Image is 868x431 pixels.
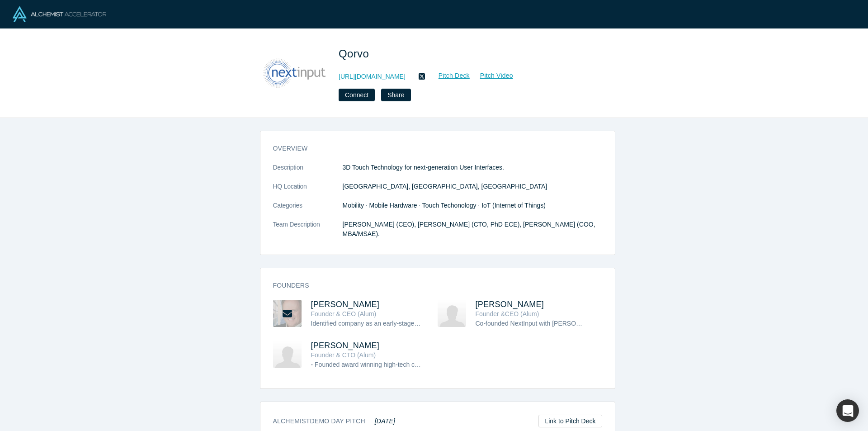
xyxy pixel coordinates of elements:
img: Qorvo's Logo [263,42,326,105]
a: Pitch Deck [429,71,470,81]
button: Share [381,89,410,101]
a: Link to Pitch Deck [538,415,602,427]
button: Connect [339,89,375,101]
dt: Categories [273,201,343,220]
a: [PERSON_NAME] [311,300,380,309]
a: [PERSON_NAME] [476,300,544,309]
h3: overview [273,144,590,153]
a: Pitch Video [470,71,514,81]
p: 3D Touch Technology for next-generation User Interfaces. [343,163,602,172]
span: Founder & CEO (Alum) [311,310,377,317]
a: [PERSON_NAME] [311,341,380,350]
dd: [GEOGRAPHIC_DATA], [GEOGRAPHIC_DATA], [GEOGRAPHIC_DATA] [343,182,602,191]
em: [DATE] [375,417,395,425]
span: Founder & CTO (Alum) [311,351,376,359]
img: Ian Campbell's Profile Image [438,300,466,327]
dt: HQ Location [273,182,343,201]
dt: Description [273,163,343,182]
img: Alchemist Logo [13,6,106,22]
span: Founder &CEO (Alum) [476,310,539,317]
h3: Founders [273,281,590,290]
a: [URL][DOMAIN_NAME] [339,72,406,81]
span: Qorvo [339,47,372,60]
h3: Alchemist Demo Day Pitch [273,417,396,426]
dt: Team Description [273,220,343,248]
img: Ryan Diestelhorst's Profile Image [273,341,302,368]
p: [PERSON_NAME] (CEO), [PERSON_NAME] (CTO, PhD ECE), [PERSON_NAME] (COO, MBA/MSAE). [343,220,602,239]
span: Mobility · Mobile Hardware · Touch Techonology · IoT (Internet of Things) [343,202,546,209]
